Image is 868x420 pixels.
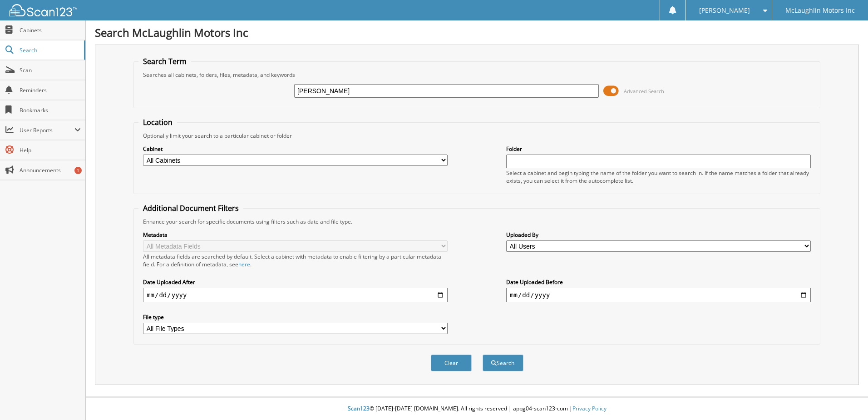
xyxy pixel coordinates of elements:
div: 1 [74,167,82,174]
span: Reminders [20,86,81,94]
input: start [143,288,448,302]
div: Enhance your search for specific documents using filters such as date and file type. [138,218,815,225]
span: Help [20,146,81,154]
label: File type [143,313,448,321]
label: Date Uploaded After [143,278,448,286]
span: Advanced Search [624,88,664,95]
a: here [238,260,250,268]
span: Bookmarks [20,106,81,114]
span: Search [20,46,79,54]
iframe: Chat Widget [823,376,868,420]
legend: Search Term [138,56,191,66]
span: Scan123 [348,405,370,412]
label: Metadata [143,231,448,239]
span: McLaughlin Motors Inc [785,8,855,13]
span: Cabinets [20,26,81,34]
button: Search [483,355,523,371]
label: Cabinet [143,145,448,153]
span: Announcements [20,166,81,174]
img: scan123-logo-white.svg [9,4,77,16]
label: Date Uploaded Before [506,278,811,286]
span: Scan [20,66,81,74]
input: end [506,288,811,302]
div: Optionally limit your search to a particular cabinet or folder [138,132,815,140]
span: [PERSON_NAME] [699,8,750,13]
div: © [DATE]-[DATE] [DOMAIN_NAME]. All rights reserved | appg04-scan123-com | [86,398,868,420]
div: All metadata fields are searched by default. Select a cabinet with metadata to enable filtering b... [143,253,448,268]
label: Uploaded By [506,231,811,239]
button: Clear [431,355,472,371]
span: User Reports [20,126,74,134]
legend: Additional Document Filters [138,203,243,213]
h1: Search McLaughlin Motors Inc [95,25,859,40]
label: Folder [506,145,811,153]
legend: Location [138,117,177,127]
div: Select a cabinet and begin typing the name of the folder you want to search in. If the name match... [506,169,811,185]
div: Searches all cabinets, folders, files, metadata, and keywords [138,71,815,79]
a: Privacy Policy [572,405,607,412]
